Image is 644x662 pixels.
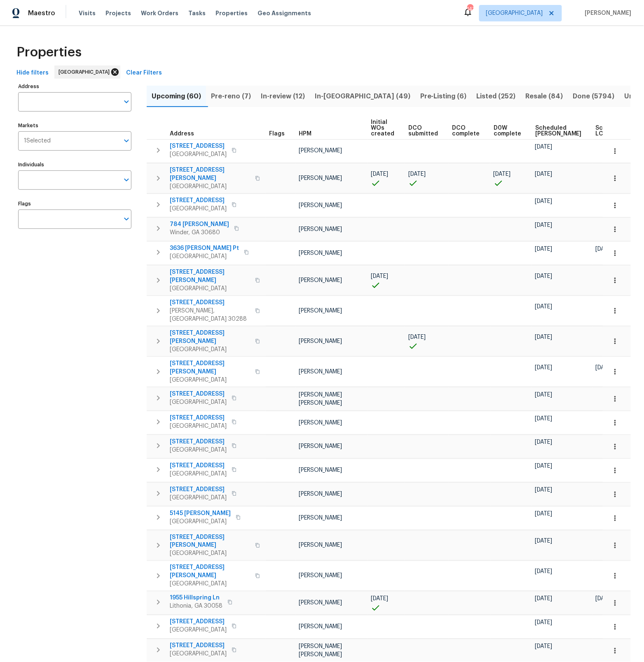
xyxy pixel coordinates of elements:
span: [STREET_ADDRESS] [170,196,227,205]
span: 1 Selected [24,138,51,145]
span: Properties [16,48,82,56]
span: [DATE] [596,246,613,252]
button: Open [121,174,132,186]
span: [STREET_ADDRESS] [170,438,227,446]
span: Pre-Listing (6) [420,91,467,102]
span: [DATE] [535,198,553,204]
span: Properties [215,9,248,17]
span: DCO submitted [408,125,438,137]
label: Flags [18,201,131,206]
span: Pre-reno (7) [211,91,251,102]
span: [GEOGRAPHIC_DATA] [170,376,250,384]
span: Maestro [28,9,55,17]
span: [PERSON_NAME] [299,468,342,473]
span: [STREET_ADDRESS][PERSON_NAME] [170,359,250,376]
span: [DATE] [535,304,553,310]
button: Clear Filters [123,65,165,81]
span: [DATE] [535,144,553,150]
span: [DATE] [535,644,553,650]
span: Resale (84) [526,91,563,102]
span: [DATE] [535,365,553,371]
span: [STREET_ADDRESS] [170,618,227,626]
span: Geo Assignments [258,9,311,17]
span: [STREET_ADDRESS][PERSON_NAME] [170,166,250,182]
span: [DATE] [535,273,553,279]
span: [DATE] [535,246,553,252]
span: [DATE] [596,365,613,371]
span: [DATE] [408,171,426,177]
span: [DATE] [596,596,613,602]
span: [PERSON_NAME] [299,308,342,314]
span: DCO complete [452,125,480,137]
span: [DATE] [535,171,553,177]
span: [GEOGRAPHIC_DATA] [170,284,250,293]
span: [PERSON_NAME] [299,226,342,232]
span: [STREET_ADDRESS][PERSON_NAME] [170,329,250,345]
span: Visits [79,9,96,17]
span: Address [170,131,194,137]
span: D0W complete [494,125,521,137]
button: Open [121,135,132,147]
span: [GEOGRAPHIC_DATA] [170,345,250,354]
span: [PERSON_NAME] [299,369,342,375]
span: [GEOGRAPHIC_DATA] [170,398,227,406]
span: HPM [299,131,311,137]
span: Scheduled [PERSON_NAME] [535,125,582,137]
span: [PERSON_NAME] [299,277,342,283]
span: [PERSON_NAME] [582,9,632,17]
span: [STREET_ADDRESS] [170,390,227,398]
label: Individuals [18,162,131,167]
span: Work Orders [141,9,178,17]
div: [GEOGRAPHIC_DATA] [54,65,120,79]
span: [GEOGRAPHIC_DATA] [170,580,250,588]
span: [DATE] [535,487,553,493]
span: [GEOGRAPHIC_DATA] [486,9,543,17]
span: [DATE] [535,334,553,340]
span: Flags [269,131,285,137]
span: [GEOGRAPHIC_DATA] [170,626,227,634]
span: [DATE] [535,392,553,398]
span: [STREET_ADDRESS] [170,485,227,494]
span: Done (5794) [573,91,615,102]
span: [DATE] [535,596,553,602]
span: [GEOGRAPHIC_DATA] [170,550,250,558]
span: [PERSON_NAME] [299,338,342,344]
span: In-[GEOGRAPHIC_DATA] (49) [315,91,410,102]
span: [DATE] [535,222,553,228]
div: 143 [467,5,473,13]
span: [PERSON_NAME] [299,573,342,579]
span: [PERSON_NAME] [299,624,342,630]
span: [PERSON_NAME] [299,175,342,181]
span: [PERSON_NAME] [299,515,342,521]
label: Address [18,84,131,89]
span: [PERSON_NAME] [299,148,342,154]
span: [PERSON_NAME] [299,420,342,426]
span: Lithonia, GA 30058 [170,602,222,611]
span: Hide filters [16,68,49,78]
span: [DATE] [408,334,426,340]
span: [DATE] [371,596,388,602]
span: [STREET_ADDRESS] [170,414,227,422]
span: [PERSON_NAME] [299,543,342,548]
span: Clear Filters [126,68,162,78]
span: [PERSON_NAME] [299,492,342,497]
span: [STREET_ADDRESS] [170,142,227,150]
span: [GEOGRAPHIC_DATA] [170,422,227,430]
button: Open [121,96,132,107]
span: In-review (12) [261,91,305,102]
span: [PERSON_NAME], [GEOGRAPHIC_DATA] 30288 [170,307,250,323]
span: [DATE] [371,171,388,177]
span: [STREET_ADDRESS] [170,298,250,307]
span: [DATE] [535,620,553,626]
span: 5145 [PERSON_NAME] [170,509,231,517]
span: [DATE] [535,538,553,544]
span: [GEOGRAPHIC_DATA] [170,494,227,502]
span: Listed (252) [477,91,516,102]
span: Upcoming (60) [152,91,201,102]
span: [DATE] [535,416,553,422]
span: [GEOGRAPHIC_DATA] [170,470,227,478]
span: [GEOGRAPHIC_DATA] [170,150,227,159]
span: [GEOGRAPHIC_DATA] [170,205,227,213]
span: [PERSON_NAME] [299,203,342,208]
span: [GEOGRAPHIC_DATA] [59,68,113,76]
